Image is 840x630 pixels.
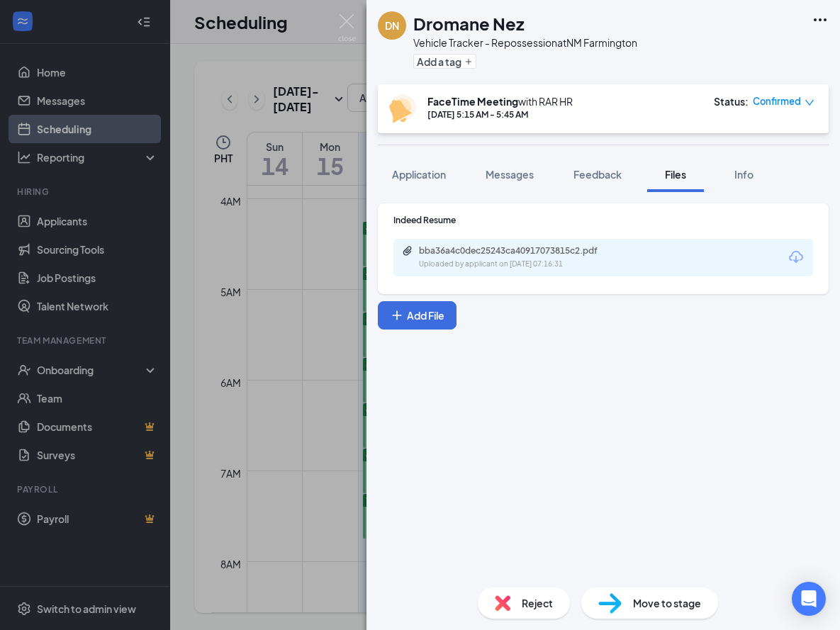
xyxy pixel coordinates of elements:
div: bba36a4c0dec25243ca40917073815c2.pdf [419,245,617,257]
div: Uploaded by applicant on [DATE] 07:16:31 [419,259,632,270]
a: Paperclipbba36a4c0dec25243ca40917073815c2.pdfUploaded by applicant on [DATE] 07:16:31 [402,245,632,270]
span: Info [734,168,754,181]
span: Move to stage [633,595,701,611]
button: Add FilePlus [378,301,457,330]
div: Open Intercom Messenger [792,582,826,616]
span: Confirmed [753,94,801,108]
span: Messages [486,168,534,181]
svg: Ellipses [812,11,829,28]
div: DN [385,18,399,33]
svg: Plus [390,308,404,322]
span: Files [665,168,686,181]
div: Indeed Resume [393,214,813,226]
div: Status : [714,94,749,108]
span: Feedback [573,168,622,181]
span: down [805,98,814,108]
div: [DATE] 5:15 AM - 5:45 AM [427,108,573,120]
button: PlusAdd a tag [413,54,476,69]
div: Vehicle Tracker - Repossession at NM Farmington [413,35,637,50]
b: FaceTime Meeting [427,95,518,108]
svg: Download [788,249,805,266]
span: Application [392,168,446,181]
h1: Dromane Nez [413,11,525,35]
svg: Paperclip [402,245,413,257]
span: Reject [522,595,553,611]
div: with RAR HR [427,94,573,108]
svg: Plus [464,57,473,66]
